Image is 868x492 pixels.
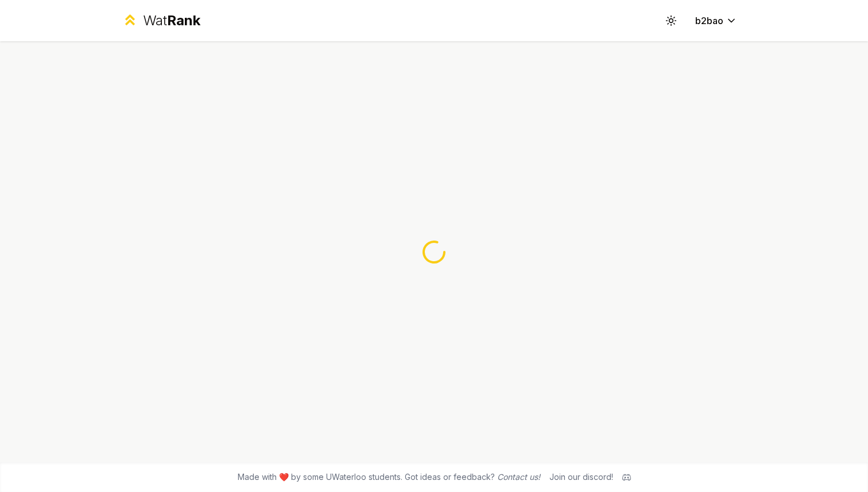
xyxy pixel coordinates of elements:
span: Rank [167,12,200,29]
button: b2bao [686,10,746,31]
span: b2bao [695,14,723,28]
div: Wat [143,11,200,30]
div: Join our discord! [549,471,613,483]
span: Made with ❤️ by some UWaterloo students. Got ideas or feedback? [238,471,540,483]
a: Contact us! [497,472,540,482]
a: WatRank [122,11,200,30]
